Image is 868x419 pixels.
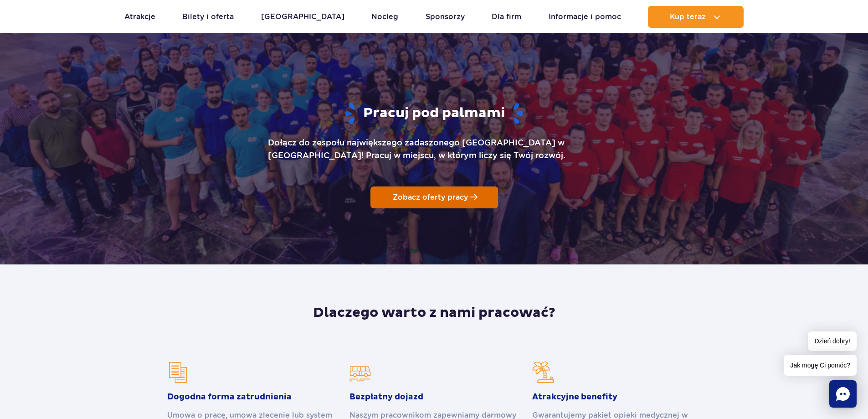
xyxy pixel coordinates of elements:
a: Bilety i oferta [182,6,234,28]
span: Dzień dobry! [808,331,857,351]
span: Kup teraz [670,13,706,21]
a: Zobacz oferty pracy [370,186,498,208]
span: Jak mogę Ci pomóc? [784,355,857,376]
button: Kup teraz [648,6,744,28]
a: Atrakcje [124,6,155,28]
p: Zobacz oferty pracy [393,193,468,202]
a: Informacje i pomoc [549,6,621,28]
a: [GEOGRAPHIC_DATA] [261,6,344,28]
strong: Atrakcyjne benefity [532,392,701,403]
strong: Bezpłatny dojazd [349,392,518,403]
a: Dla firm [492,6,521,28]
h2: Dlaczego warto z nami pracować? [167,305,701,321]
a: Sponsorzy [426,6,465,28]
strong: Dogodna forma zatrudnienia [167,392,336,403]
p: Dołącz do zespołu największego zadaszonego [GEOGRAPHIC_DATA] w [GEOGRAPHIC_DATA]! Pracuj w miejsc... [268,136,601,162]
h1: Pracuj pod palmami [345,102,523,125]
a: Nocleg [371,6,398,28]
div: Chat [829,380,857,408]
